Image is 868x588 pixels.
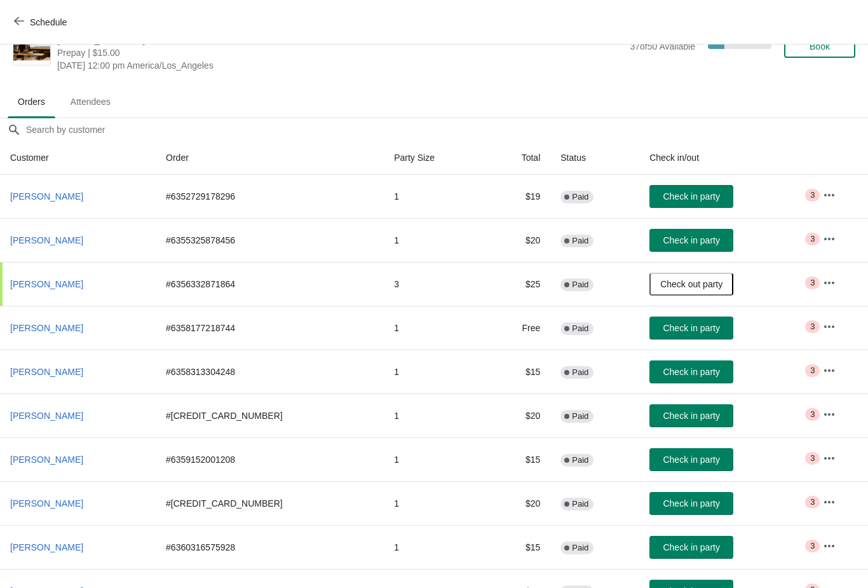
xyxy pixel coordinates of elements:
span: Paid [572,324,588,334]
button: [PERSON_NAME] [5,448,88,471]
span: Check in party [663,455,719,465]
span: Check in party [663,235,719,245]
img: Rotary Lunch Meeting [13,32,50,60]
td: $20 [485,481,551,525]
span: [PERSON_NAME] [10,235,83,245]
span: [PERSON_NAME] [10,498,83,509]
td: # 6358313304248 [156,350,384,393]
span: 3 [810,453,815,463]
span: 3 [810,497,815,507]
td: 1 [384,393,485,437]
button: Book [784,35,855,58]
span: Check out party [660,279,722,289]
td: 3 [384,262,485,306]
button: [PERSON_NAME] [5,404,88,427]
td: 1 [384,481,485,525]
td: $25 [485,262,551,306]
td: Free [485,306,551,350]
span: [PERSON_NAME] [10,323,83,333]
span: Paid [572,367,588,378]
td: 1 [384,306,485,350]
th: Party Size [384,141,485,175]
button: [PERSON_NAME] [5,229,88,252]
button: Check out party [649,273,733,296]
button: [PERSON_NAME] [5,273,88,296]
td: $15 [485,525,551,569]
td: # 6359152001208 [156,437,384,481]
input: Search by customer [25,118,868,141]
span: 3 [810,366,815,376]
span: Paid [572,455,588,465]
span: Check in party [663,498,719,509]
span: Paid [572,280,588,290]
span: Paid [572,411,588,421]
span: [PERSON_NAME] [10,279,83,289]
button: Check in party [649,229,733,252]
td: # 6355325878456 [156,218,384,262]
td: # 6352729178296 [156,175,384,218]
button: Check in party [649,317,733,339]
span: [PERSON_NAME] [10,455,83,465]
button: Check in party [649,536,733,559]
span: Check in party [663,191,719,202]
td: $20 [485,393,551,437]
th: Total [485,141,551,175]
span: 3 [810,190,815,200]
td: $20 [485,218,551,262]
span: [PERSON_NAME] [10,367,83,377]
span: Paid [572,236,588,246]
span: 3 [810,409,815,420]
button: Check in party [649,404,733,427]
td: $15 [485,437,551,481]
span: Prepay | $15.00 [57,46,623,59]
td: $19 [485,175,551,218]
td: # [CREDIT_CARD_NUMBER] [156,393,384,437]
span: [PERSON_NAME] [10,411,83,421]
span: [DATE] 12:00 pm America/Los_Angeles [57,59,623,72]
td: $15 [485,350,551,393]
td: 1 [384,525,485,569]
span: 37 of 50 Available [630,41,695,51]
span: Paid [572,543,588,553]
span: 3 [810,541,815,551]
span: 3 [810,278,815,288]
button: [PERSON_NAME] [5,185,88,208]
span: Paid [572,192,588,202]
span: [PERSON_NAME] [10,191,83,202]
button: [PERSON_NAME] [5,317,88,339]
button: Schedule [6,11,77,34]
td: # [CREDIT_CARD_NUMBER] [156,481,384,525]
span: 3 [810,322,815,332]
span: Check in party [663,542,719,552]
td: 1 [384,350,485,393]
button: Check in party [649,448,733,471]
td: # 6360316575928 [156,525,384,569]
span: Book [810,41,830,51]
td: # 6358177218744 [156,306,384,350]
td: 1 [384,218,485,262]
span: Schedule [30,17,67,27]
span: Check in party [663,367,719,377]
button: Check in party [649,360,733,383]
span: Orders [8,90,55,113]
td: 1 [384,437,485,481]
button: [PERSON_NAME] [5,536,88,559]
button: Check in party [649,492,733,515]
th: Status [550,141,639,175]
th: Order [156,141,384,175]
td: 1 [384,175,485,218]
span: 3 [810,234,815,244]
button: [PERSON_NAME] [5,360,88,383]
span: [PERSON_NAME] [10,542,83,552]
span: Paid [572,499,588,509]
span: Attendees [60,90,121,113]
span: Check in party [663,411,719,421]
button: [PERSON_NAME] [5,492,88,515]
span: Check in party [663,323,719,333]
td: # 6356332871864 [156,262,384,306]
th: Check in/out [639,141,813,175]
button: Check in party [649,185,733,208]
